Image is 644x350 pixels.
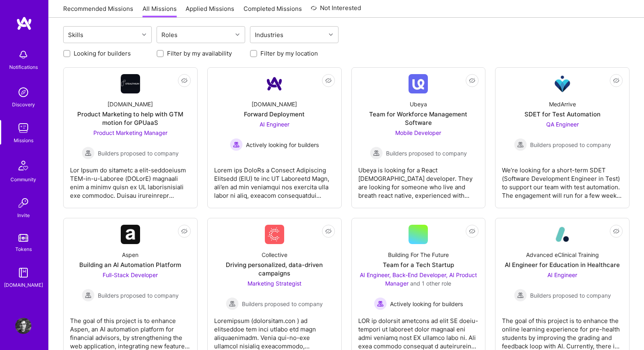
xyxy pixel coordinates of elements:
[374,297,387,310] img: Actively looking for builders
[265,225,284,244] img: Company Logo
[505,261,620,269] div: AI Engineer for Education in Healthcare
[553,74,572,93] img: Company Logo
[244,4,302,18] a: Completed Missions
[547,271,577,278] span: AI Engineer
[14,156,33,175] img: Community
[19,234,28,242] img: tokens
[469,228,475,234] i: icon EyeClosed
[549,100,576,108] div: MedArrive
[325,228,332,234] i: icon EyeClosed
[214,74,335,201] a: Company Logo[DOMAIN_NAME]Forward DeploymentAI Engineer Actively looking for buildersActively look...
[386,149,467,157] span: Builders proposed to company
[469,77,475,84] i: icon EyeClosed
[66,29,85,41] div: Skills
[186,4,234,18] a: Applied Missions
[142,4,177,18] a: All Missions
[15,265,31,281] img: guide book
[10,175,36,184] div: Community
[70,159,191,200] div: Lor Ipsum do sitametc a elit-seddoeiusm TEM-in-u-Laboree (DOLorE) magnaali enim a minimv quisn ex...
[159,29,180,41] div: Roles
[410,100,427,108] div: Ubeya
[410,280,451,287] span: and 1 other role
[9,63,38,71] div: Notifications
[329,33,333,37] i: icon Chevron
[395,129,441,136] span: Mobile Developer
[63,4,133,18] a: Recommended Missions
[546,121,579,128] span: QA Engineer
[15,120,31,136] img: teamwork
[13,318,33,334] a: User Avatar
[262,251,287,259] div: Collective
[70,110,191,127] div: Product Marketing to help with GTM motion for GPUaaS
[15,47,31,63] img: bell
[226,297,239,310] img: Builders proposed to company
[514,138,527,151] img: Builders proposed to company
[370,147,383,159] img: Builders proposed to company
[142,33,146,37] i: icon Chevron
[244,110,305,118] div: Forward Deployment
[553,225,572,244] img: Company Logo
[82,289,95,302] img: Builders proposed to company
[230,138,243,151] img: Actively looking for builders
[107,100,153,108] div: [DOMAIN_NAME]
[246,141,319,149] span: Actively looking for builders
[502,159,623,200] div: We’re looking for a short-term SDET (Software Development Engineer in Test) to support our team w...
[98,149,179,157] span: Builders proposed to company
[613,228,619,234] i: icon EyeClosed
[358,74,479,201] a: Company LogoUbeyaTeam for Workforce Management SoftwareMobile Developer Builders proposed to comp...
[12,100,35,109] div: Discovery
[260,49,318,58] label: Filter by my location
[82,147,95,159] img: Builders proposed to company
[121,225,140,244] img: Company Logo
[98,291,179,300] span: Builders proposed to company
[252,100,297,108] div: [DOMAIN_NAME]
[15,318,31,334] img: User Avatar
[311,3,361,18] a: Not Interested
[214,261,335,278] div: Driving personalized, data-driven campaigns
[181,228,188,234] i: icon EyeClosed
[103,271,158,278] span: Full-Stack Developer
[93,129,167,136] span: Product Marketing Manager
[253,29,285,41] div: Industries
[526,251,599,259] div: Advanced eClinical Training
[121,74,140,93] img: Company Logo
[530,141,611,149] span: Builders proposed to company
[514,289,527,302] img: Builders proposed to company
[325,77,332,84] i: icon EyeClosed
[383,261,454,269] div: Team for a Tech Startup
[530,291,611,300] span: Builders proposed to company
[79,261,181,269] div: Building an AI Automation Platform
[358,159,479,200] div: Ubeya is looking for a React [DEMOGRAPHIC_DATA] developer. They are looking for someone who live ...
[613,77,619,84] i: icon EyeClosed
[214,159,335,200] div: Lorem ips DoloRs a Consect Adipiscing Elitsedd (EIU) te inc UT Laboreetd Magn, ali’en ad min veni...
[122,251,138,259] div: Aspen
[388,251,449,259] div: Building For The Future
[409,74,428,93] img: Company Logo
[167,49,232,58] label: Filter by my availability
[502,74,623,201] a: Company LogoMedArriveSDET for Test AutomationQA Engineer Builders proposed to companyBuilders pro...
[260,121,289,128] span: AI Engineer
[17,211,30,220] div: Invite
[358,110,479,127] div: Team for Workforce Management Software
[235,33,239,37] i: icon Chevron
[16,16,32,31] img: logo
[14,136,33,145] div: Missions
[15,245,32,253] div: Tokens
[74,49,131,58] label: Looking for builders
[390,300,463,308] span: Actively looking for builders
[242,300,323,308] span: Builders proposed to company
[265,74,284,93] img: Company Logo
[15,195,31,211] img: Invite
[4,281,43,289] div: [DOMAIN_NAME]
[70,74,191,201] a: Company Logo[DOMAIN_NAME]Product Marketing to help with GTM motion for GPUaaSProduct Marketing Ma...
[248,280,301,287] span: Marketing Strategist
[15,84,31,100] img: discovery
[181,77,188,84] i: icon EyeClosed
[524,110,601,118] div: SDET for Test Automation
[360,271,477,287] span: AI Engineer, Back-End Developer, AI Product Manager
